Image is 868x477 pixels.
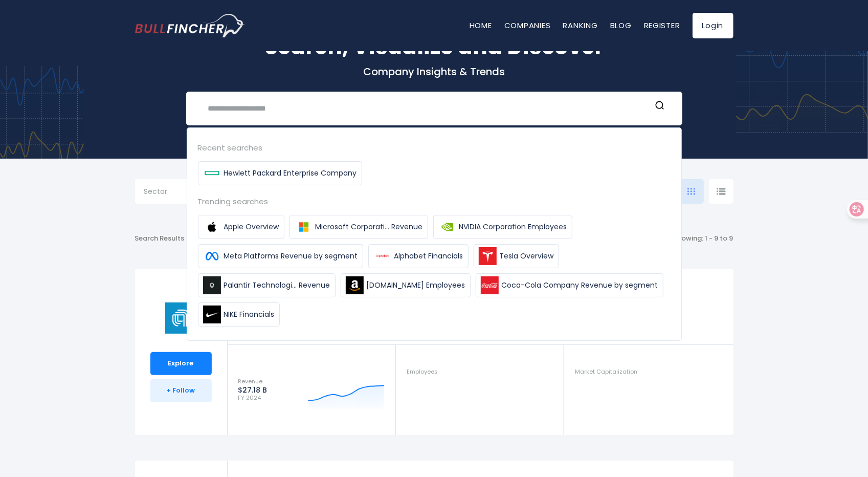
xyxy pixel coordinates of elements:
a: Tesla Overview [474,244,559,268]
span: Meta Platforms Revenue by segment [224,251,358,262]
p: Company Insights & Trends [135,65,733,78]
a: Ranking [563,20,598,31]
a: Microsoft Corporati... Revenue [290,215,428,239]
a: NIKE Financials [198,302,280,327]
span: Employees [407,368,438,375]
div: Trending searches [198,196,671,207]
button: Search [653,100,666,114]
span: FY 2024 [238,395,268,401]
a: Go to homepage [135,14,245,37]
span: Market Capitalization [575,368,637,375]
a: Companies [504,20,551,31]
a: Meta Platforms Revenue by segment [198,244,363,268]
span: Revenue [238,378,268,385]
a: Alphabet Financials [368,244,469,268]
img: AMAT logo [164,301,198,335]
a: Hewlett Packard Enterprise Company [198,161,362,185]
a: [DOMAIN_NAME] Employees [341,273,471,297]
a: Palantir Technologi... Revenue [198,273,336,297]
a: Explore [150,352,212,375]
span: Tesla Overview [500,251,554,262]
a: Login [693,13,733,38]
span: Hewlett Packard Enterprise Company [224,168,357,179]
div: Showing: 1 - 9 to 9 [674,234,733,243]
a: Blog [610,20,632,31]
span: Apple Overview [224,222,279,232]
div: Recent searches [198,142,671,154]
a: Employees [396,355,564,388]
a: NVIDIA Corporation Employees [433,215,572,239]
img: icon-comp-list-view.svg [717,188,726,195]
a: + Follow [150,379,212,402]
span: Microsoft Corporati... Revenue [316,222,423,232]
img: icon-comp-grid.svg [687,188,696,195]
span: NVIDIA Corporation Employees [459,222,567,232]
a: Coca-Cola Company Revenue by segment [476,273,663,297]
a: Revenue $27.18 B FY 2024 [228,355,396,425]
input: Selection [144,183,210,202]
span: Palantir Technologi... Revenue [224,280,330,291]
img: Hewlett Packard Enterprise Company [203,164,221,182]
a: Home [470,20,492,31]
img: bullfincher logo [135,14,245,37]
span: Coca-Cola Company Revenue by segment [502,280,658,291]
span: NIKE Financials [224,309,275,320]
span: Sector [144,187,168,196]
a: Market Capitalization [564,355,732,388]
span: [DOMAIN_NAME] Employees [367,280,465,291]
a: Register [644,20,680,31]
div: Search Results [135,234,185,243]
strong: $27.18 B [238,385,268,395]
a: Apple Overview [198,215,284,239]
span: Alphabet Financials [394,251,463,262]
